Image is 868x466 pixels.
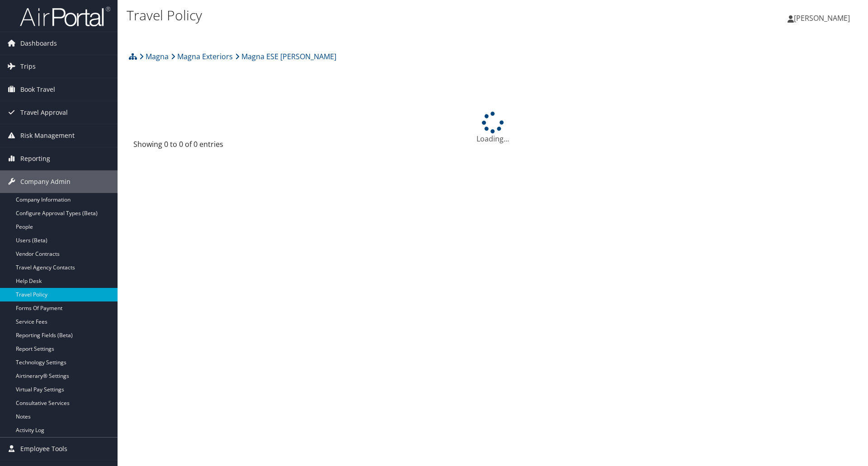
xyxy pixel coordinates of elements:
[20,55,36,78] span: Trips
[20,170,71,193] span: Company Admin
[127,6,615,25] h1: Travel Policy
[20,124,75,147] span: Risk Management
[20,101,68,124] span: Travel Approval
[127,112,859,144] div: Loading...
[20,438,67,460] span: Employee Tools
[20,6,110,27] img: airportal-logo.png
[20,78,55,101] span: Book Travel
[133,139,303,154] div: Showing 0 to 0 of 0 entries
[235,47,336,66] a: Magna ESE [PERSON_NAME]
[171,47,233,66] a: Magna Exteriors
[788,5,859,32] a: [PERSON_NAME]
[20,32,57,55] span: Dashboards
[794,13,850,23] span: [PERSON_NAME]
[20,147,50,170] span: Reporting
[139,47,169,66] a: Magna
